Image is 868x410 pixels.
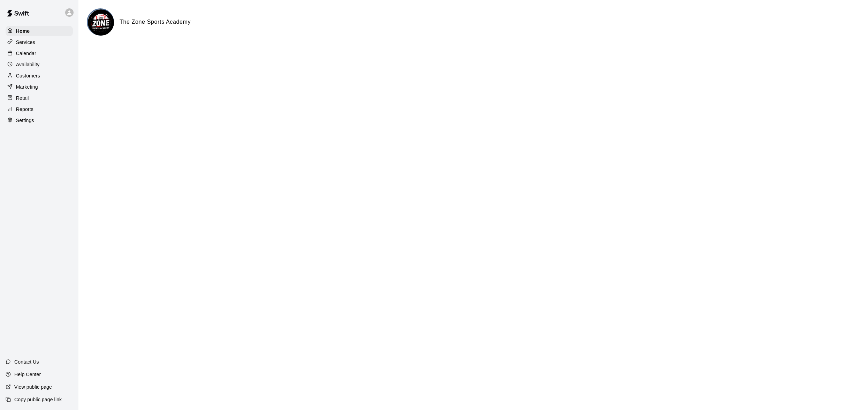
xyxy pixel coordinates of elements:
[6,48,73,59] a: Calendar
[16,95,29,102] p: Retail
[16,72,40,79] p: Customers
[14,371,41,378] p: Help Center
[16,83,38,90] p: Marketing
[6,37,73,47] a: Services
[6,70,73,81] a: Customers
[88,9,114,36] img: The Zone Sports Academy logo
[14,358,39,365] p: Contact Us
[16,106,33,113] p: Reports
[6,26,73,36] a: Home
[6,104,73,114] a: Reports
[6,59,73,70] a: Availability
[16,39,35,46] p: Services
[120,17,191,27] h6: The Zone Sports Academy
[6,93,73,103] a: Retail
[6,115,73,126] a: Settings
[16,61,40,68] p: Availability
[16,117,34,124] p: Settings
[16,28,30,35] p: Home
[14,383,52,390] p: View public page
[16,50,36,57] p: Calendar
[14,396,62,403] p: Copy public page link
[6,82,73,92] a: Marketing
